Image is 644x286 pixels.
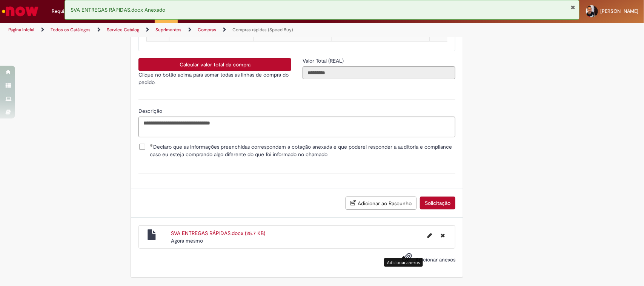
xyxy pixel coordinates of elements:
ul: Trilhas de página [6,23,424,37]
p: Clique no botão acima para somar todas as linhas de compra do pedido. [138,71,291,86]
span: Obrigatório Preenchido [150,144,153,147]
span: Adicionar anexos [415,256,455,263]
a: Página inicial [8,27,34,33]
button: Fechar Notificação [570,4,575,10]
textarea: Descrição [138,117,455,137]
button: Adicionar anexos [400,251,414,268]
a: Suprimentos [155,27,181,33]
a: SVA ENTREGAS RÁPIDAS.docx (25.7 KB) [171,230,265,237]
a: Compras rápidas (Speed Buy) [232,27,293,33]
a: Todos os Catálogos [51,27,91,33]
span: [PERSON_NAME] [600,8,638,14]
button: Excluir SVA ENTREGAS RÁPIDAS.docx [436,229,449,241]
input: Valor Total (REAL) [303,66,455,79]
time: 29/09/2025 09:13:21 [171,237,203,244]
span: Requisições [52,8,78,15]
label: Somente leitura - Valor Total (REAL) [303,57,345,65]
div: Adicionar anexos [384,258,423,267]
button: Adicionar ao Rascunho [346,197,417,210]
span: SVA ENTREGAS RÁPIDAS.docx Anexado [71,6,165,13]
a: Compras [198,27,216,33]
span: Declaro que as informações preenchidas correspondem a cotação anexada e que poderei responder a a... [150,143,455,158]
button: Solicitação [420,197,455,209]
img: ServiceNow [1,4,40,19]
span: Agora mesmo [171,237,203,244]
button: Editar nome de arquivo SVA ENTREGAS RÁPIDAS.docx [423,229,437,241]
span: Somente leitura - Valor Total (REAL) [303,57,345,64]
a: Service Catalog [107,27,139,33]
button: Calcular valor total da compra [138,58,291,71]
span: Descrição [138,108,164,114]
